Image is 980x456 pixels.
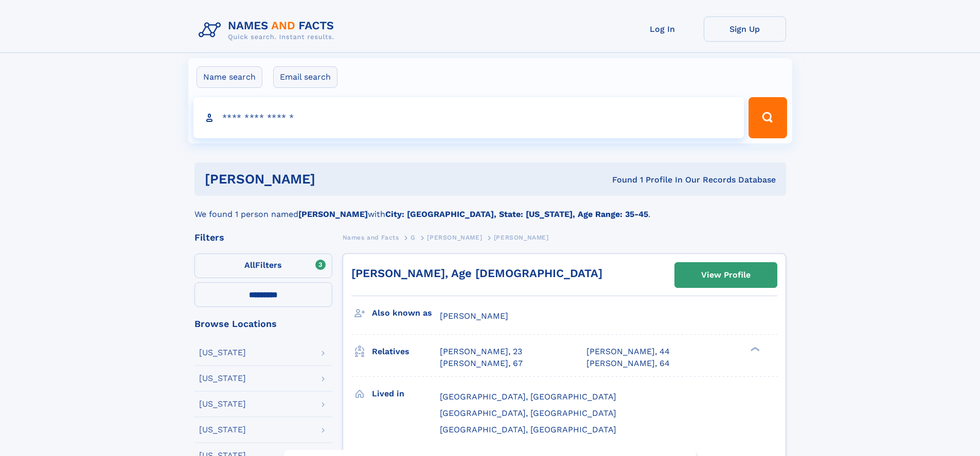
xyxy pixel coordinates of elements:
[193,97,744,138] input: search input
[372,343,440,360] h3: Relatives
[199,374,246,382] div: [US_STATE]
[494,234,549,241] span: [PERSON_NAME]
[273,66,337,88] label: Email search
[199,426,246,434] div: [US_STATE]
[343,231,399,244] a: Names and Facts
[701,263,751,287] div: View Profile
[440,408,616,418] span: [GEOGRAPHIC_DATA], [GEOGRAPHIC_DATA]
[427,234,482,241] span: [PERSON_NAME]
[586,346,670,357] a: [PERSON_NAME], 44
[372,304,440,322] h3: Also known as
[748,346,760,353] div: ❯
[675,263,777,287] a: View Profile
[440,425,616,434] span: [GEOGRAPHIC_DATA], [GEOGRAPHIC_DATA]
[199,400,246,408] div: [US_STATE]
[194,196,786,221] div: We found 1 person named with .
[586,358,670,369] a: [PERSON_NAME], 64
[411,231,416,244] a: G
[621,16,704,42] a: Log In
[440,311,508,321] span: [PERSON_NAME]
[199,349,246,357] div: [US_STATE]
[194,319,332,329] div: Browse Locations
[440,346,522,357] a: [PERSON_NAME], 23
[749,97,787,138] button: Search Button
[194,253,332,278] label: Filters
[298,209,368,219] b: [PERSON_NAME]
[372,385,440,403] h3: Lived in
[704,16,786,42] a: Sign Up
[440,392,616,402] span: [GEOGRAPHIC_DATA], [GEOGRAPHIC_DATA]
[464,174,776,186] div: Found 1 Profile In Our Records Database
[440,358,523,369] a: [PERSON_NAME], 67
[194,233,332,242] div: Filters
[244,260,255,270] span: All
[385,209,648,219] b: City: [GEOGRAPHIC_DATA], State: [US_STATE], Age Range: 35-45
[427,231,482,244] a: [PERSON_NAME]
[351,267,602,280] a: [PERSON_NAME], Age [DEMOGRAPHIC_DATA]
[194,16,343,44] img: Logo Names and Facts
[205,173,464,186] h1: [PERSON_NAME]
[197,66,262,88] label: Name search
[411,234,416,241] span: G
